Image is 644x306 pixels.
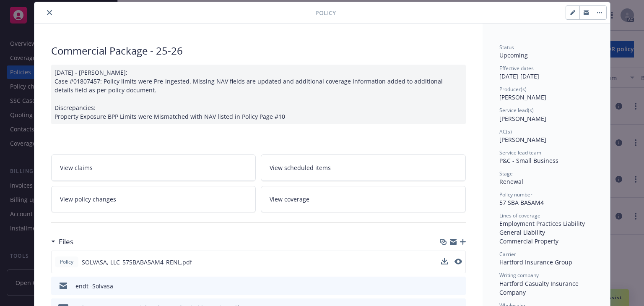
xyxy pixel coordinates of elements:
span: Policy [58,258,75,266]
button: close [44,8,55,18]
span: Effective dates [499,65,534,72]
span: P&C - Small Business [499,157,558,165]
span: Writing company [499,272,539,279]
div: Commercial Property [499,237,593,246]
button: preview file [454,258,462,267]
span: Upcoming [499,51,528,59]
div: Files [51,236,73,247]
button: download file [441,258,448,267]
span: View claims [60,163,93,172]
span: Stage [499,170,513,177]
h3: Files [59,236,73,247]
span: Carrier [499,251,516,258]
button: download file [441,282,448,290]
div: [DATE] - [DATE] [499,65,593,81]
span: View policy changes [60,195,116,204]
span: Status [499,44,514,51]
span: 57 SBA BA5AM4 [499,199,544,207]
span: Service lead(s) [499,107,534,114]
a: View coverage [261,186,466,212]
span: [PERSON_NAME] [499,93,546,101]
span: [PERSON_NAME] [499,115,546,123]
a: View scheduled items [261,154,466,181]
span: [PERSON_NAME] [499,136,546,144]
span: Producer(s) [499,86,527,93]
div: Employment Practices Liability [499,219,593,228]
span: View scheduled items [270,163,331,172]
span: Hartford Insurance Group [499,258,572,266]
span: Lines of coverage [499,212,540,219]
span: SOLVASA, LLC_57SBABA5AM4_RENL.pdf [82,258,192,267]
span: Renewal [499,178,523,186]
a: View policy changes [51,186,256,212]
button: download file [441,258,448,264]
div: [DATE] - [PERSON_NAME]: Case #01807457: Policy limits were Pre-ingested. Missing NAV fields are u... [51,65,466,124]
span: Policy [315,8,336,17]
span: Hartford Casualty Insurance Company [499,280,580,296]
div: endt -Solvasa [75,282,113,290]
span: AC(s) [499,128,512,135]
a: View claims [51,154,256,181]
span: Service lead team [499,149,541,156]
span: Policy number [499,191,532,198]
div: General Liability [499,228,593,237]
button: preview file [455,282,462,290]
div: Commercial Package - 25-26 [51,44,466,58]
span: View coverage [270,195,309,204]
button: preview file [454,259,462,264]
